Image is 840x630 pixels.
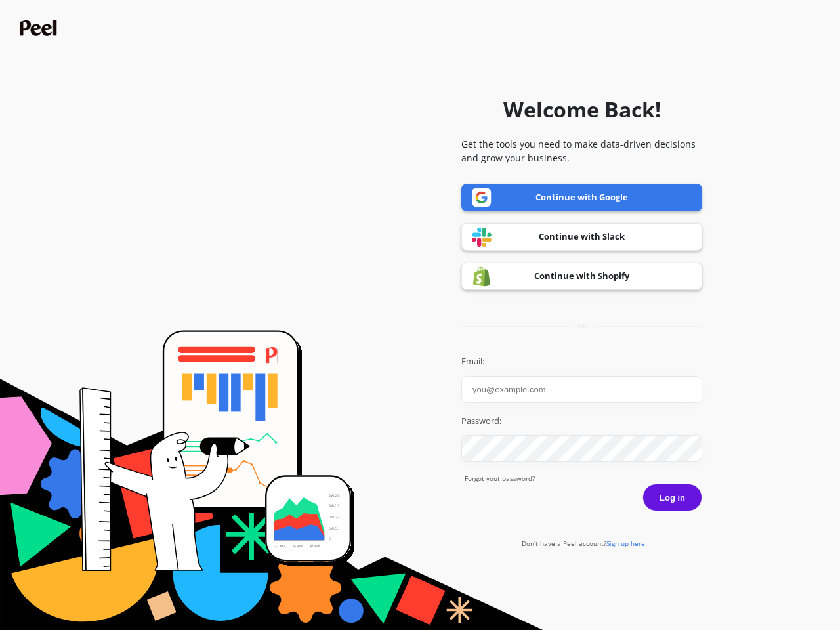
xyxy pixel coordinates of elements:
[522,539,645,548] a: Don't have a Peel account?Sign up here
[461,321,702,331] div: or
[461,262,702,290] a: Continue with Shopify
[503,94,661,125] h1: Welcome Back!
[461,415,702,428] label: Password:
[606,539,645,548] span: Sign up here
[20,20,60,36] img: Peel
[472,227,492,247] img: Slack logo
[465,474,702,484] a: Forgot yout password?
[461,376,702,403] input: you@example.com
[461,355,702,368] label: Email:
[472,266,492,287] img: Shopify logo
[472,188,492,207] img: Google logo
[642,484,702,511] button: Log in
[461,223,702,251] a: Continue with Slack
[461,137,702,165] p: Get the tools you need to make data-driven decisions and grow your business.
[461,184,702,211] a: Continue with Google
